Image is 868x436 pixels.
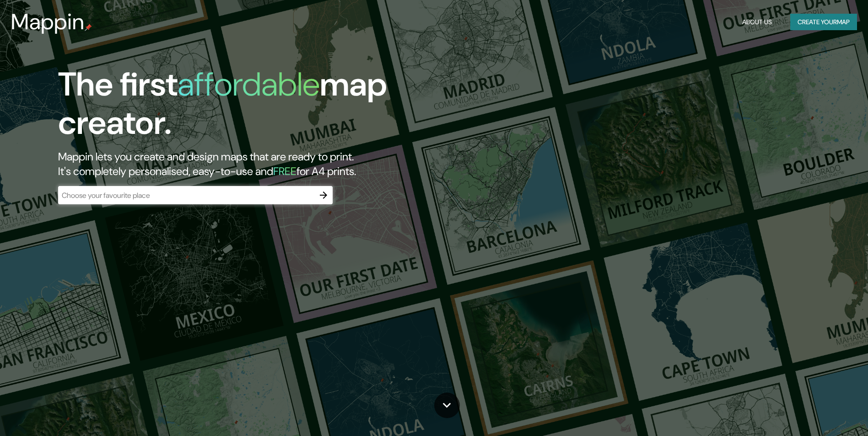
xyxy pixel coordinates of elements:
button: About Us [739,14,776,31]
h3: Mappin [11,9,85,35]
h1: The first map creator. [58,65,492,149]
button: Create yourmap [790,14,857,31]
img: mappin-pin [85,24,92,31]
h2: Mappin lets you create and design maps that are ready to print. It's completely personalised, eas... [58,149,492,179]
h5: FREE [273,164,297,178]
h1: affordable [178,63,320,106]
input: Choose your favourite place [58,190,314,201]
